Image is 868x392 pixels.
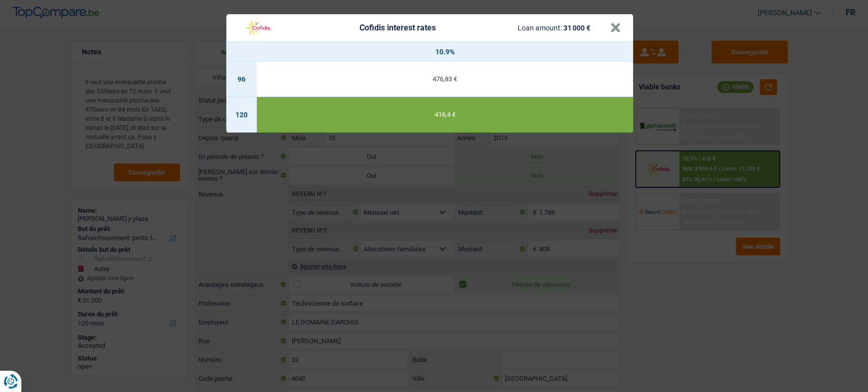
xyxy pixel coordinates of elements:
[226,97,257,133] td: 120
[238,18,277,38] img: Cofidis
[518,24,562,32] span: Loan amount:
[257,111,633,118] div: 416,4 €
[226,61,257,97] td: 96
[257,42,633,61] th: 10.9%
[359,24,435,32] div: Cofidis interest rates
[563,24,590,32] span: 31 000 €
[610,23,621,33] button: ×
[257,76,633,82] div: 476,83 €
